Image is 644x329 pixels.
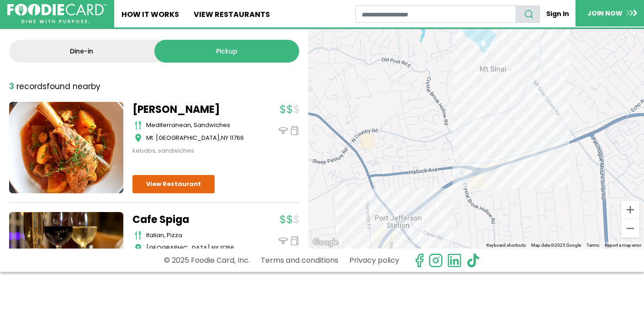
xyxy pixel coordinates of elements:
a: Cafe Spiga [132,212,247,227]
span: Mt. [GEOGRAPHIC_DATA] [146,133,220,142]
span: 11766 [230,133,244,142]
div: , [146,244,247,253]
img: map_icon.svg [135,133,142,143]
img: tiktok.svg [466,253,480,268]
a: Open this area in Google Maps (opens a new window) [311,237,341,249]
span: 11766 [220,244,234,252]
span: Map data ©2025 Google [531,243,581,248]
img: dinein_icon.svg [279,236,288,245]
button: Keyboard shortcuts [486,242,526,249]
a: [PERSON_NAME] [132,102,247,117]
img: FoodieCard; Eat, Drink, Save, Donate [7,4,107,24]
a: View Restaurant [132,175,215,193]
img: Google [311,237,341,249]
img: linkedin.svg [447,253,462,268]
div: italian, pizza [146,231,247,240]
a: Terms and conditions [261,252,338,268]
img: dinein_icon.svg [279,126,288,135]
button: search [516,5,540,23]
button: Zoom out [621,219,639,238]
img: pickup_icon.svg [290,236,299,245]
span: NY [221,133,228,142]
div: found nearby [9,81,100,93]
img: cutlery_icon.svg [135,121,142,130]
a: Dine-in [9,40,154,63]
p: © 2025 Foodie Card, Inc. [164,252,250,268]
div: , [146,133,247,143]
a: Report a map error [605,243,641,248]
span: [GEOGRAPHIC_DATA] [146,244,210,252]
a: Privacy policy [349,252,399,268]
span: records [16,81,47,92]
img: pickup_icon.svg [290,126,299,135]
div: mediterranean, sandwiches [146,121,247,130]
button: Zoom in [621,201,639,219]
img: cutlery_icon.svg [135,231,142,240]
a: Terms [586,243,599,248]
span: NY [211,244,219,252]
a: Pickup [154,40,300,63]
strong: 3 [9,81,14,92]
svg: check us out on facebook [412,253,427,268]
input: restaurant search [355,5,517,23]
img: map_icon.svg [135,244,142,253]
div: kebabs, sandwiches [132,146,247,155]
a: Sign In [540,5,575,22]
